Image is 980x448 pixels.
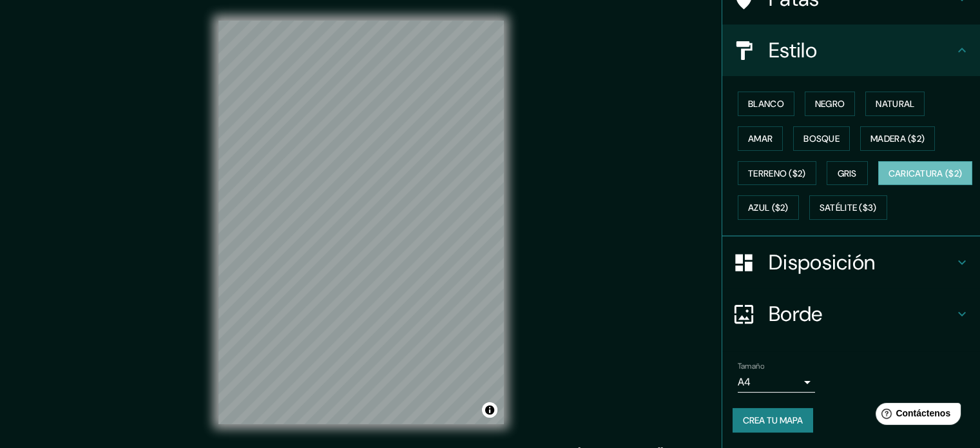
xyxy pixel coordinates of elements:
button: Madera ($2) [860,126,935,151]
div: Borde [722,288,980,340]
font: Satélite ($3) [820,202,877,214]
font: Disposición [769,249,875,276]
button: Satélite ($3) [809,195,887,220]
font: Blanco [748,98,784,110]
font: A4 [738,375,751,389]
font: Estilo [769,37,817,64]
div: A4 [738,372,815,393]
font: Borde [769,300,823,327]
font: Azul ($2) [748,202,789,214]
font: Madera ($2) [870,133,925,144]
font: Bosque [803,133,840,144]
button: Gris [827,161,868,186]
font: Negro [815,98,845,110]
button: Crea tu mapa [733,408,813,433]
div: Disposición [722,237,980,288]
button: Terreno ($2) [738,161,816,186]
font: Crea tu mapa [743,414,803,426]
button: Amar [738,126,783,151]
button: Natural [865,92,925,116]
iframe: Lanzador de widgets de ayuda [865,398,966,434]
canvas: Mapa [218,21,504,424]
button: Negro [805,92,856,116]
button: Activar o desactivar atribución [482,402,497,418]
font: Natural [876,98,914,110]
font: Amar [748,133,773,144]
font: Caricatura ($2) [889,168,963,179]
font: Gris [838,168,857,179]
font: Tamaño [738,361,764,371]
div: Estilo [722,24,980,76]
button: Caricatura ($2) [878,161,973,186]
button: Bosque [793,126,850,151]
button: Azul ($2) [738,195,799,220]
font: Terreno ($2) [748,168,806,179]
button: Blanco [738,92,794,116]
